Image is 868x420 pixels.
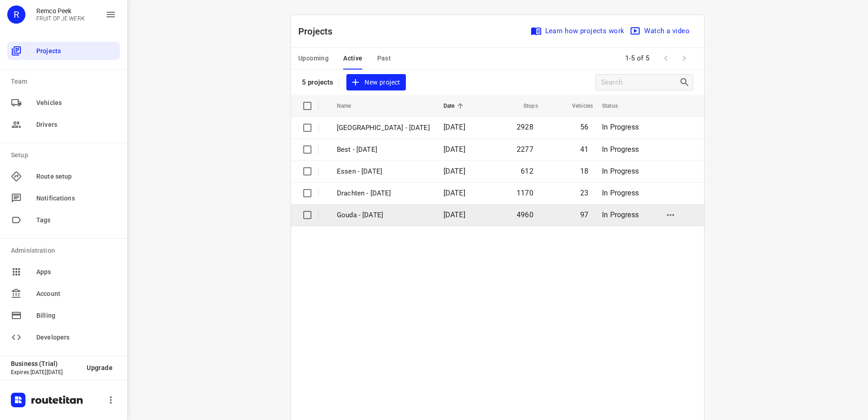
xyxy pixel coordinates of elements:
span: 1170 [517,189,533,197]
p: Team [11,77,120,86]
span: 56 [580,123,588,131]
span: Billing [36,311,116,320]
span: Account [36,289,116,299]
span: 23 [580,189,588,197]
span: [DATE] [444,145,465,154]
div: Billing [7,306,120,325]
span: In Progress [602,167,639,175]
span: 4960 [517,210,533,219]
div: Account [7,285,120,303]
div: Vehicles [7,94,120,112]
span: 41 [580,145,588,154]
span: [DATE] [444,189,465,197]
span: Past [377,53,391,64]
p: Business (Trial) [11,360,79,367]
span: Name [337,100,363,111]
span: Developers [36,333,116,342]
span: Tags [36,215,116,225]
span: In Progress [602,123,639,131]
p: Essen - [DATE] [337,166,430,177]
span: In Progress [602,189,639,197]
span: [DATE] [444,210,465,219]
span: Status [602,100,630,111]
input: Search projects [601,75,679,90]
span: Vehicles [36,98,116,108]
p: Remco Peek [36,7,85,15]
span: In Progress [602,145,639,154]
span: Upgrade [87,364,113,371]
span: Vehicles [560,100,593,111]
p: FRUIT OP JE WERK [36,15,85,22]
span: In Progress [602,210,639,219]
span: 2277 [517,145,533,154]
p: Administration [11,246,120,255]
span: Active [343,53,362,64]
span: Drivers [36,120,116,130]
div: Tags [7,211,120,229]
span: [DATE] [444,167,465,175]
p: Best - [DATE] [337,145,430,155]
span: Stops [512,100,538,111]
div: Developers [7,328,120,346]
span: 18 [580,167,588,175]
p: Projects [298,25,340,38]
p: Expires [DATE][DATE] [11,369,79,375]
div: R [7,5,25,24]
p: [GEOGRAPHIC_DATA] - [DATE] [337,123,430,133]
p: Gouda - [DATE] [337,210,430,220]
span: 2928 [517,123,533,131]
div: Projects [7,42,120,60]
span: 612 [521,167,533,175]
span: Route setup [36,172,116,181]
p: 5 projects [302,78,333,86]
span: Upcoming [298,53,329,64]
span: Date [444,100,467,111]
p: Drachten - [DATE] [337,188,430,199]
p: Setup [11,150,120,160]
span: Apps [36,267,116,277]
span: Notifications [36,194,116,203]
span: 97 [580,210,588,219]
button: New project [346,74,405,91]
span: 1-5 of 5 [621,49,653,68]
span: Previous Page [657,49,675,67]
div: Search [679,77,693,88]
span: Projects [36,46,116,56]
div: Notifications [7,189,120,207]
button: Upgrade [79,360,120,376]
span: New project [352,77,400,88]
div: Route setup [7,167,120,185]
div: Apps [7,263,120,281]
div: Drivers [7,115,120,134]
span: Next Page [675,49,693,67]
span: [DATE] [444,123,465,131]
